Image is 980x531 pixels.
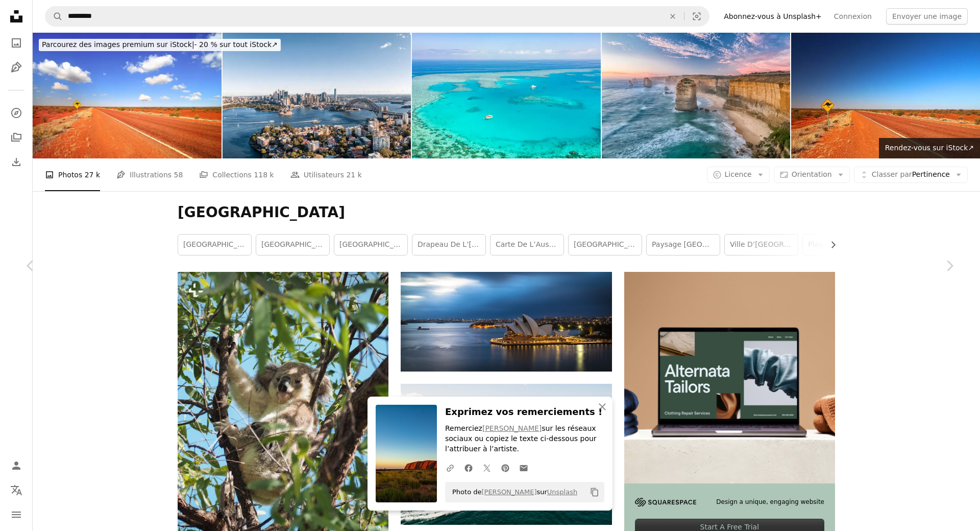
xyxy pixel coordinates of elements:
a: Un koala est assis dans un arbre et regarde la caméra [178,399,388,408]
h3: Exprimez vos remerciements ! [445,405,604,420]
button: Envoyer une image [886,8,968,25]
button: Rechercher sur Unsplash [45,7,63,26]
span: - 20 % sur tout iStock ↗ [42,40,278,49]
img: Vue aérienne par drone de la ligne d’horizon de Sydney avec le pont du port et la banlieue de Kir... [223,33,411,158]
a: Ville d’[GEOGRAPHIC_DATA] [725,235,798,255]
img: Opéra de Sydney, Australie [401,272,611,372]
a: Collections 118 k [199,158,274,191]
span: Photo de sur [447,484,577,500]
a: Utilisateurs 21 k [290,158,362,191]
button: Menu [6,504,27,525]
a: [PERSON_NAME] [482,424,542,432]
a: Illustrations 58 [116,158,183,191]
span: Rendez-vous sur iStock ↗ [885,144,974,152]
a: Drapeau de l’[GEOGRAPHIC_DATA] [412,235,485,255]
button: Licence [707,167,770,183]
a: [GEOGRAPHIC_DATA] [256,235,329,255]
a: Partagez-leFacebook [459,457,478,478]
img: file-1705255347840-230a6ab5bca9image [635,498,696,506]
a: Historique de téléchargement [6,152,27,172]
img: Australian panneau sur l'autoroute [791,33,980,158]
a: Suivant [919,217,980,315]
a: Partagez-leTwitter [478,457,496,478]
span: Parcourez des images premium sur iStock | [42,40,194,49]
img: L’Outback australien, signe kangourou, Australie [33,33,222,158]
a: Abonnez-vous à Unsplash+ [718,8,828,25]
p: Remerciez sur les réseaux sociaux ou copiez le texte ci-dessous pour l’attribuer à l’artiste. [445,424,604,454]
a: [PERSON_NAME] [481,488,536,496]
a: Unsplash [547,488,577,496]
span: 21 k [346,169,361,180]
a: Connexion [828,8,878,25]
form: Rechercher des visuels sur tout le site [45,6,709,27]
a: Partagez-lePinterest [496,457,514,478]
h1: [GEOGRAPHIC_DATA] [178,203,835,222]
img: file-1707885205802-88dd96a21c72image [624,272,835,483]
span: Licence [725,170,752,178]
button: Recherche de visuels [684,7,709,26]
a: Opéra de Sydney, Australie [401,317,611,326]
button: Classer parPertinence [854,167,968,183]
a: Rendez-vous sur iStock↗ [879,138,980,158]
button: Effacer [661,7,684,26]
a: Carte de l’Australie [491,235,563,255]
a: Partager par mail [514,457,533,478]
a: Parcourez des images premium sur iStock|- 20 % sur tout iStock↗ [33,33,287,57]
span: 58 [174,169,183,180]
span: 118 k [254,169,274,180]
img: Les douze apôtres, Great Ocean Road, Victoria, Australie [602,33,791,158]
a: [GEOGRAPHIC_DATA] [569,235,642,255]
a: Connexion / S’inscrire [6,455,27,476]
button: Orientation [774,167,850,183]
button: faire défiler la liste vers la droite [824,235,835,255]
a: Collections [6,127,27,148]
a: [GEOGRAPHIC_DATA] [334,235,407,255]
a: Plage d’[GEOGRAPHIC_DATA] [803,235,876,255]
img: Vue aérienne de bateaux amarrés dans le parc marin de la grande barrière de corail, Queensland, A... [412,33,601,158]
img: Sydney, Opéra pendant la journée [401,384,611,524]
a: [GEOGRAPHIC_DATA] [178,235,251,255]
button: Copier dans le presse-papier [586,483,603,501]
span: Orientation [792,170,832,178]
button: Langue [6,480,27,500]
span: Classer par [872,170,912,178]
span: Design a unique, engaging website [716,498,824,506]
a: Illustrations [6,57,27,78]
a: Photos [6,33,27,53]
a: Explorer [6,103,27,123]
span: Pertinence [872,170,950,180]
a: Paysage [GEOGRAPHIC_DATA] [647,235,720,255]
